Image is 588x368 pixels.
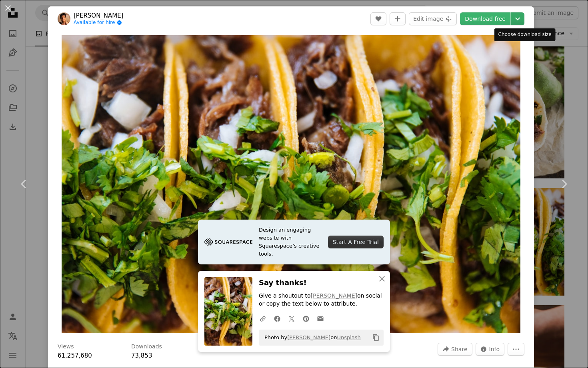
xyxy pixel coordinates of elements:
a: [PERSON_NAME] [311,292,357,299]
h3: Views [58,343,74,351]
button: More Actions [508,343,524,356]
span: Info [489,343,500,355]
a: Share over email [313,310,328,326]
h3: Downloads [131,343,162,351]
span: 61,257,680 [58,352,92,359]
h3: Say thanks! [259,277,384,289]
button: Share this image [438,343,472,356]
span: Share [451,343,467,355]
button: Add to Collection [390,12,406,25]
a: Share on Twitter [284,310,299,326]
a: [PERSON_NAME] [287,334,330,340]
img: file-1705255347840-230a6ab5bca9image [204,236,252,248]
span: Photo by on [260,331,361,344]
span: Design an engaging website with Squarespace’s creative tools. [259,226,322,258]
button: Edit image [409,12,457,25]
div: Choose download size [494,28,556,41]
a: Design an engaging website with Squarespace’s creative tools.Start A Free Trial [198,220,390,264]
button: Stats about this image [476,343,505,356]
a: Share on Pinterest [299,310,313,326]
button: Copy to clipboard [369,331,383,344]
img: Go to Jeswin Thomas's profile [58,12,70,25]
a: Share on Facebook [270,310,284,326]
a: Available for hire [74,20,124,26]
a: Unsplash [337,334,360,340]
a: Next [540,146,588,222]
a: [PERSON_NAME] [74,12,124,20]
img: green vegetable on brown soil [62,35,520,333]
a: Download free [460,12,510,25]
button: Zoom in on this image [62,35,520,333]
p: Give a shoutout to on social or copy the text below to attribute. [259,292,384,308]
div: Start A Free Trial [328,236,384,248]
span: 73,853 [131,352,152,359]
button: Choose download size [511,12,524,25]
button: Like [370,12,386,25]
